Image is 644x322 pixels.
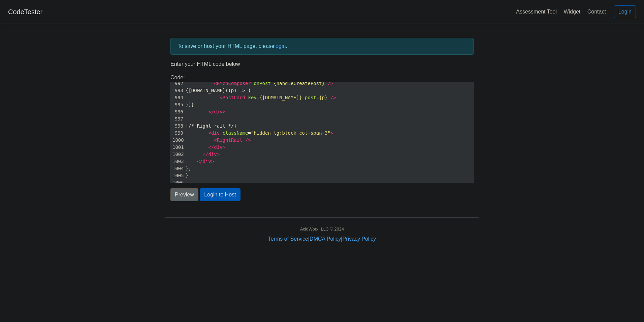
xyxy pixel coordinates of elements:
a: Login [614,5,636,18]
span: < [214,137,217,143]
div: Code: [165,74,479,183]
span: className [223,130,248,136]
span: "hidden lg:block col-span-3" [251,130,330,136]
span: div [203,159,211,164]
span: ))} [186,102,194,107]
span: /> [328,81,333,86]
span: {/* Right rail */} [186,123,237,129]
span: div [214,144,222,150]
a: DMCA Policy [310,236,341,242]
div: 992 [171,80,184,87]
div: 999 [171,130,184,137]
span: /> [245,137,251,143]
div: 1004 [171,165,184,172]
span: {handleCreatePost} [273,81,325,86]
div: 1000 [171,137,184,144]
span: div [214,109,222,114]
div: 1002 [171,151,184,158]
span: </ [208,144,214,150]
div: 994 [171,94,184,101]
span: </ [208,109,214,114]
div: | | [268,235,376,243]
div: To save or host your HTML page, please . [170,38,474,55]
span: {[DOMAIN_NAME]} [259,95,302,100]
span: {[DOMAIN_NAME]((p) => ( [186,88,251,93]
a: login [275,43,286,49]
span: > [217,152,220,157]
div: 1001 [171,144,184,151]
span: > [223,144,225,150]
span: key [248,95,256,100]
p: Enter your HTML code below [170,60,474,68]
a: Widget [561,6,583,17]
span: {p} [319,95,327,100]
span: < [220,95,222,100]
div: 1006 [171,179,184,186]
span: = = [186,95,336,100]
div: 1003 [171,158,184,165]
div: 998 [171,123,184,130]
span: /> [330,95,336,100]
span: post [305,95,316,100]
span: onPost [254,81,271,86]
div: AcidWorx, LLC © 2024 [300,226,344,232]
span: > [211,159,214,164]
span: > [330,130,333,136]
div: 997 [171,115,184,123]
span: </ [203,152,208,157]
a: Privacy Policy [343,236,376,242]
span: RightRail [217,137,243,143]
span: } [186,173,189,178]
span: ); [186,166,191,171]
span: < [208,130,211,136]
a: Assessment Tool [513,6,559,17]
a: CodeTester [8,8,42,16]
button: Login to Host [200,188,240,201]
span: RichComposer [217,81,251,86]
span: PostCard [223,95,245,100]
span: = [186,81,333,86]
span: > [223,109,225,114]
span: </ [197,159,203,164]
span: = [186,130,333,136]
a: Terms of Service [268,236,308,242]
span: div [211,130,220,136]
div: 1005 [171,172,184,179]
div: 996 [171,108,184,115]
a: Contact [585,6,609,17]
div: 993 [171,87,184,94]
span: < [214,81,217,86]
div: 995 [171,101,184,108]
button: Preview [170,188,198,201]
span: div [208,152,217,157]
